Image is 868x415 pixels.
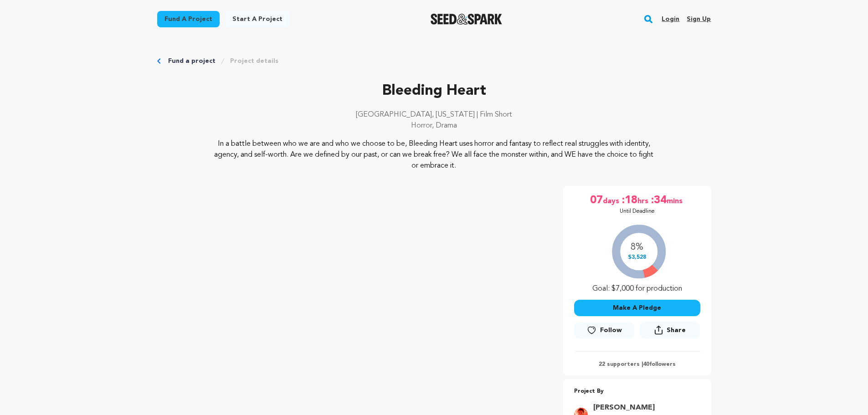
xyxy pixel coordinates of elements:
a: Project details [230,56,278,66]
a: Goto Morgan Szymanski profile [593,402,695,413]
span: days [603,193,621,208]
span: hrs [637,193,650,208]
span: mins [667,193,684,208]
div: Breadcrumb [157,56,711,66]
a: Sign up [687,12,711,26]
a: Fund a project [157,11,220,27]
a: Follow [574,322,634,338]
p: Project By [574,386,700,397]
span: 07 [590,193,603,208]
p: Horror, Drama [157,120,711,131]
button: Make A Pledge [574,300,700,316]
img: Seed&Spark Logo Dark Mode [431,14,502,25]
span: :34 [650,193,667,208]
p: [GEOGRAPHIC_DATA], [US_STATE] | Film Short [157,109,711,120]
button: Share [640,322,700,338]
a: Start a project [225,11,290,27]
span: Share [667,326,686,335]
p: Bleeding Heart [157,80,711,102]
span: Share [640,322,700,342]
a: Fund a project [168,56,216,66]
a: Login [662,12,679,26]
span: :18 [621,193,637,208]
p: Until Deadline [620,208,655,215]
a: Seed&Spark Homepage [431,14,502,25]
span: Follow [600,326,622,335]
p: 22 supporters | followers [574,361,700,368]
p: In a battle between who we are and who we choose to be, Bleeding Heart uses horror and fantasy to... [212,138,656,171]
span: 40 [643,362,649,367]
